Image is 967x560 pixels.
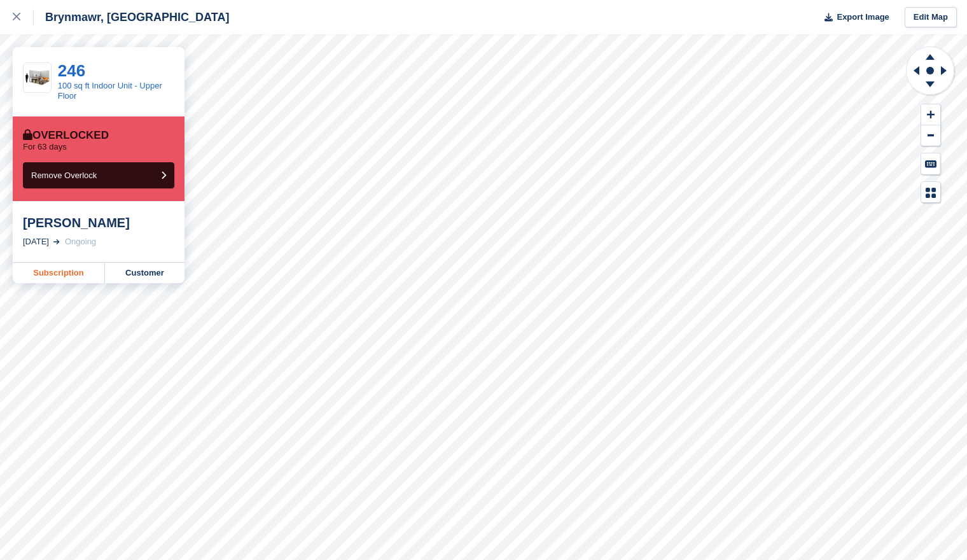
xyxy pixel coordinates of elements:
[23,162,174,188] button: Remove Overlock
[58,81,162,101] a: 100 sq ft Indoor Unit - Upper Floor
[23,142,67,152] p: For 63 days
[23,235,49,248] div: [DATE]
[53,239,60,244] img: arrow-right-light-icn-cde0832a797a2874e46488d9cf13f60e5c3a73dbe684e267c42b8395dfbc2abf.svg
[921,153,940,174] button: Keyboard Shortcuts
[13,263,105,283] a: Subscription
[23,129,109,142] div: Overlocked
[23,215,174,230] div: [PERSON_NAME]
[24,67,51,88] img: 100-sqft-unit.jpg
[905,7,957,28] a: Edit Map
[837,11,889,24] span: Export Image
[105,263,184,283] a: Customer
[921,104,940,125] button: Zoom In
[31,171,97,180] span: Remove Overlock
[65,235,96,248] div: Ongoing
[921,125,940,146] button: Zoom Out
[921,182,940,203] button: Map Legend
[58,61,85,80] a: 246
[817,7,889,28] button: Export Image
[34,10,229,25] div: Brynmawr, [GEOGRAPHIC_DATA]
